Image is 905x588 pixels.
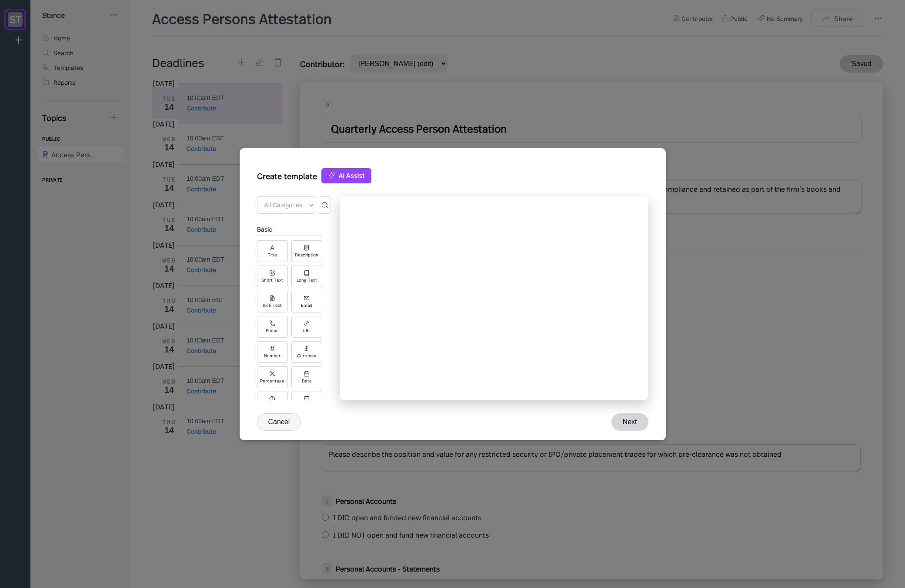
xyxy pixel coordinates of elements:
[257,223,322,236] div: basic
[260,379,284,383] div: Percentage
[301,303,312,308] div: Email
[321,168,371,183] button: AI Assist
[302,379,312,383] div: Date
[297,278,317,282] div: Long Text
[257,167,317,180] div: Create template
[268,252,277,257] div: Title
[266,328,279,333] div: Phone
[261,278,283,282] div: Short Text
[263,303,282,308] div: Rich Text
[303,328,311,333] div: URL
[257,413,301,431] button: Cancel
[264,353,281,358] div: Number
[295,252,318,257] div: Description
[611,413,648,431] button: Next
[297,353,316,358] div: Currency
